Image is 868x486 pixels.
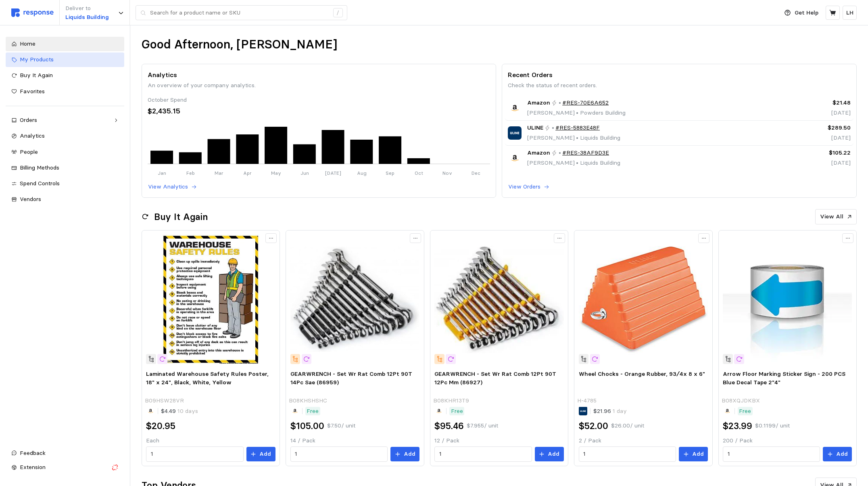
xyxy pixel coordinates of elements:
button: Extension [6,460,124,475]
img: Amazon [508,101,521,115]
tspan: Dec [471,170,480,176]
a: #RES-5883E48F [555,124,600,132]
img: 51beL2bnySL._AC_SY300_SX300_QL70_FMwebp_.jpg [434,235,563,364]
img: 51LZjBRDeVL._AC_SX679_.jpg [290,235,419,364]
img: 31qo3b0JLkL._SX342_SY445_QL70_FMwebp_.jpg [723,235,852,364]
h2: $20.95 [146,420,175,432]
tspan: Jan [158,170,166,176]
p: $289.50 [769,124,851,132]
p: Add [836,450,848,459]
p: H-4785 [577,396,597,405]
h1: Good Afternoon, [PERSON_NAME] [142,37,337,52]
button: Add [390,447,419,461]
p: View Analytics [148,182,188,191]
span: My Products [20,56,54,63]
p: [DATE] [769,109,851,117]
input: Qty [439,447,527,461]
button: View Analytics [148,182,197,192]
a: Billing Methods [6,161,124,175]
input: Qty [728,447,816,461]
p: $7.50 / unit [327,421,355,430]
span: Buy It Again [20,71,53,79]
span: Feedback [20,449,46,457]
button: Add [823,447,852,461]
p: • [552,124,554,132]
p: $4.49 [161,407,198,416]
a: #RES-38AF9D3E [562,149,609,157]
span: Analytics [20,132,45,139]
span: People [20,148,38,155]
tspan: Feb [186,170,194,176]
p: $0.1199 / unit [755,421,790,430]
div: October Spend [148,96,490,105]
p: Add [548,450,559,459]
tspan: Jun [300,170,309,176]
p: [DATE] [769,159,851,168]
p: View All [820,212,843,221]
p: [PERSON_NAME] Liquids Building [527,159,620,168]
p: $26.00 / unit [611,421,644,430]
span: Home [20,40,35,47]
p: Add [404,450,415,459]
a: Vendors [6,192,124,207]
span: Amazon [527,149,550,157]
p: Analytics [148,70,490,80]
span: • [575,159,580,166]
img: Amazon [508,151,521,165]
input: Qty [295,447,383,461]
span: ULINE [527,124,543,132]
span: • [575,134,580,141]
span: Extension [20,463,46,471]
button: Add [246,447,275,461]
h2: $95.46 [434,420,464,432]
tspan: May [271,170,281,176]
p: Get Help [795,8,818,17]
a: My Products [6,52,124,67]
h2: $52.00 [579,420,608,432]
input: Qty [583,447,671,461]
p: • [559,98,561,107]
p: • [559,149,561,157]
span: Billing Methods [20,164,59,171]
tspan: Aug [357,170,366,176]
p: 12 / Pack [434,436,563,445]
p: Liquids Building [65,13,109,22]
img: H-4785 [579,235,708,364]
p: Free [739,407,751,416]
span: • [575,109,580,116]
tspan: Mar [215,170,223,176]
div: $2,435.15 [148,106,490,117]
p: Free [451,407,463,416]
p: View Orders [508,182,540,191]
button: Get Help [780,5,823,21]
tspan: Nov [442,170,452,176]
span: GEARWRENCH - Set Wr Rat Comb 12Pt 90T 14Pc Sae (86959) [290,370,412,386]
a: Analytics [6,129,124,143]
a: Orders [6,113,124,128]
h2: $105.00 [290,420,324,432]
img: svg%3e [11,8,54,17]
div: Orders [20,116,110,125]
p: $21.48 [769,98,851,107]
p: An overview of your company analytics. [148,81,490,90]
p: $105.22 [769,149,851,157]
p: [PERSON_NAME] Liquids Building [527,134,620,142]
button: Feedback [6,446,124,461]
a: Buy It Again [6,68,124,83]
span: 10 days [176,407,198,415]
p: 14 / Pack [290,436,419,445]
h2: Buy It Again [154,211,208,223]
tspan: [DATE] [325,170,341,176]
p: [PERSON_NAME] Powders Building [527,109,626,117]
span: 1 day [611,407,627,415]
p: B09HSW28VR [145,396,184,405]
tspan: Oct [414,170,423,176]
img: ULINE [508,126,521,140]
p: Add [692,450,704,459]
p: B08KHR13T9 [433,396,469,405]
input: Qty [151,447,239,461]
p: Deliver to [65,4,109,13]
span: Wheel Chocks - Orange Rubber, 93⁄4x 8 x 6" [579,370,705,377]
span: Laminated Warehouse Safety Rules Poster, 18" x 24", Black, White, Yellow [146,370,269,386]
p: Each [146,436,275,445]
